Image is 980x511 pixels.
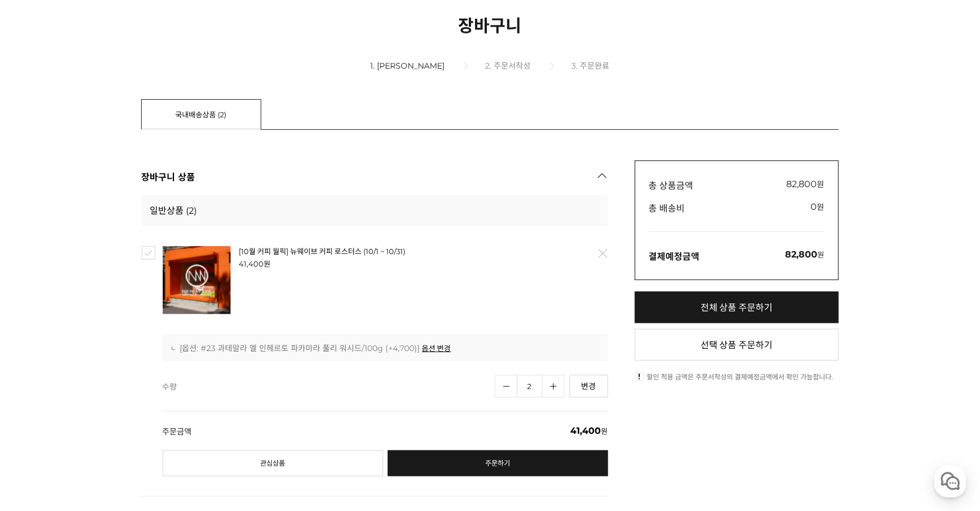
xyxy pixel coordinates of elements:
[811,201,825,214] div: 원
[142,12,839,37] h2: 장바구니
[146,360,218,388] a: 설정
[787,178,825,192] div: 원
[649,178,694,192] h4: 총 상품금액
[142,161,196,195] h3: 장바구니 상품
[172,343,599,354] div: [옵션: #23 과테말라 엘 인헤르토 파카마라 풀리 워시드/100g (+4,700)]
[163,450,383,476] a: 관심상품
[811,201,817,212] span: 0
[486,60,570,71] li: 2. 주문서작성
[542,375,565,398] a: 수량증가
[422,343,451,353] a: 옵션 변경
[141,99,261,129] a: 국내배송상품 (2)
[635,372,839,382] li: 할인 적용 금액은 주문서작성의 결제예정금액에서 확인 가능합니다.
[571,425,601,436] strong: 41,400
[104,377,117,386] span: 대화
[163,411,608,437] div: 원
[635,329,839,361] a: 선택 상품 주문하기
[572,60,610,71] li: 3. 주문완료
[786,249,825,263] div: 원
[239,259,264,268] strong: 41,400
[786,249,818,260] strong: 82,800
[495,375,517,398] a: 수량감소
[163,246,231,314] img: 125eb6a95b247ca8a5dec6e236ac8d3a.png
[175,377,189,386] span: 설정
[371,61,484,71] li: 1. [PERSON_NAME]
[590,242,614,265] a: 삭제
[239,258,515,269] li: 원
[388,450,608,476] a: 주문하기
[787,179,817,189] span: 82,800
[142,195,608,226] h4: 일반상품 (2)
[239,246,515,256] strong: 상품명
[635,292,839,323] a: 전체 상품 주문하기
[649,201,685,214] h4: 총 배송비
[163,425,571,437] span: 주문금액
[163,381,495,392] span: 수량
[649,249,700,263] h3: 결제예정금액
[75,360,146,388] a: 대화
[36,377,43,386] span: 홈
[3,360,75,388] a: 홈
[239,247,406,256] a: [10월 커피 월픽] 뉴웨이브 커피 로스터스 (10/1 ~ 10/31)
[570,375,608,398] a: 변경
